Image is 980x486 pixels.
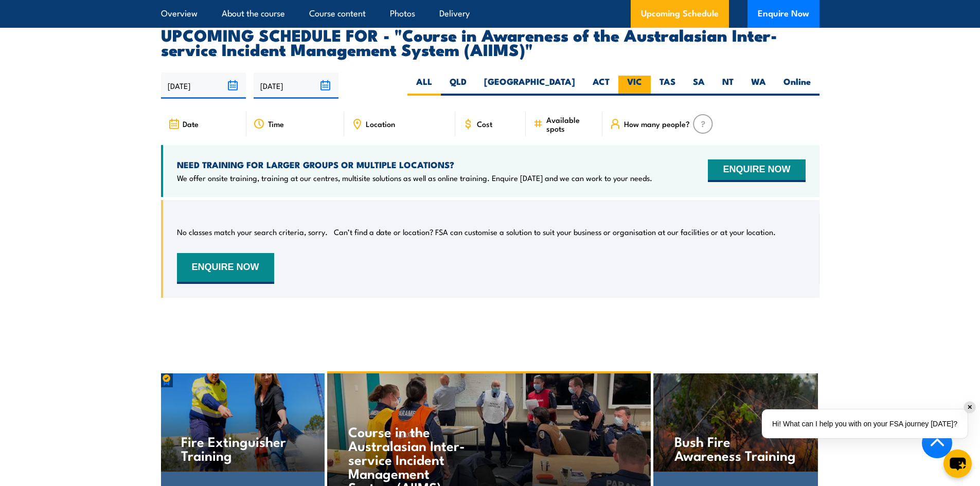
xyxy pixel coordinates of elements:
[181,434,303,462] h4: Fire Extinguisher Training
[618,76,651,96] label: VIC
[714,76,742,96] label: NT
[177,253,274,284] button: ENQUIRE NOW
[161,27,819,56] h2: UPCOMING SCHEDULE FOR - "Course in Awareness of the Australasian Inter-service Incident Managemen...
[475,76,584,96] label: [GEOGRAPHIC_DATA]
[268,119,284,128] span: Time
[441,76,475,96] label: QLD
[624,119,690,128] span: How many people?
[177,227,328,237] p: No classes match your search criteria, sorry.
[366,119,395,128] span: Location
[651,76,684,96] label: TAS
[684,76,714,96] label: SA
[177,173,652,183] p: We offer onsite training, training at our centres, multisite solutions as well as online training...
[775,76,819,96] label: Online
[546,115,595,133] span: Available spots
[708,159,805,182] button: ENQUIRE NOW
[254,73,338,99] input: To date
[742,76,775,96] label: WA
[177,159,652,170] h4: NEED TRAINING FOR LARGER GROUPS OR MULTIPLE LOCATIONS?
[477,119,492,128] span: Cost
[161,73,246,99] input: From date
[407,76,441,96] label: ALL
[334,227,776,237] p: Can’t find a date or location? FSA can customise a solution to suit your business or organisation...
[964,402,975,413] div: ✕
[762,409,968,438] div: Hi! What can I help you with on your FSA journey [DATE]?
[183,119,199,128] span: Date
[943,449,972,478] button: chat-button
[674,434,796,462] h4: Bush Fire Awareness Training
[584,76,618,96] label: ACT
